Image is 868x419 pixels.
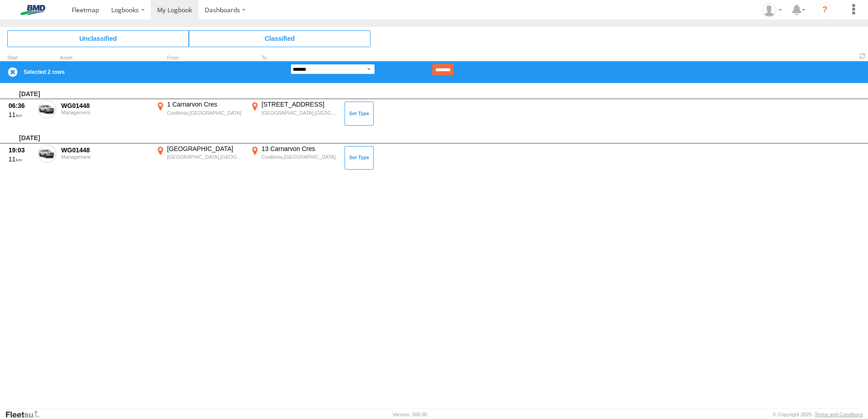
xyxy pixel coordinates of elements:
[815,412,863,417] a: Terms and Conditions
[249,145,340,171] label: Click to View Event Location
[61,154,149,160] div: Management
[167,145,244,153] div: [GEOGRAPHIC_DATA]
[261,100,338,108] div: [STREET_ADDRESS]
[5,410,47,419] a: Visit our Website
[167,154,244,160] div: [GEOGRAPHIC_DATA],[GEOGRAPHIC_DATA]
[9,5,56,15] img: bmd-logo.svg
[9,146,33,154] div: 19:03
[167,110,244,116] div: Coolbinia,[GEOGRAPHIC_DATA]
[189,30,370,47] span: Click to view Classified Trips
[61,146,149,154] div: WG01448
[61,102,149,110] div: WG01448
[60,56,151,60] div: Asset
[249,56,340,60] div: To
[9,102,33,110] div: 06:36
[7,56,35,60] div: Click to Sort
[154,145,245,171] label: Click to View Event Location
[759,3,785,17] div: Russell Shearing
[261,110,338,116] div: [GEOGRAPHIC_DATA],[GEOGRAPHIC_DATA]
[345,146,374,170] button: Click to Set
[818,3,832,17] i: ?
[154,56,245,60] div: From
[345,102,374,125] button: Click to Set
[154,100,245,127] label: Click to View Event Location
[7,30,189,47] span: Click to view Unclassified Trips
[857,52,868,60] span: Refresh
[261,145,338,153] div: 13 Carnarvon Cres
[7,67,18,78] label: Clear Selection
[249,100,340,127] label: Click to View Event Location
[773,412,863,417] div: © Copyright 2025 -
[167,100,244,108] div: 1 Carnarvon Cres
[393,412,427,417] div: Version: 306.00
[261,154,338,160] div: Coolbinia,[GEOGRAPHIC_DATA]
[61,110,149,115] div: Management
[9,155,33,163] div: 11
[9,111,33,119] div: 11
